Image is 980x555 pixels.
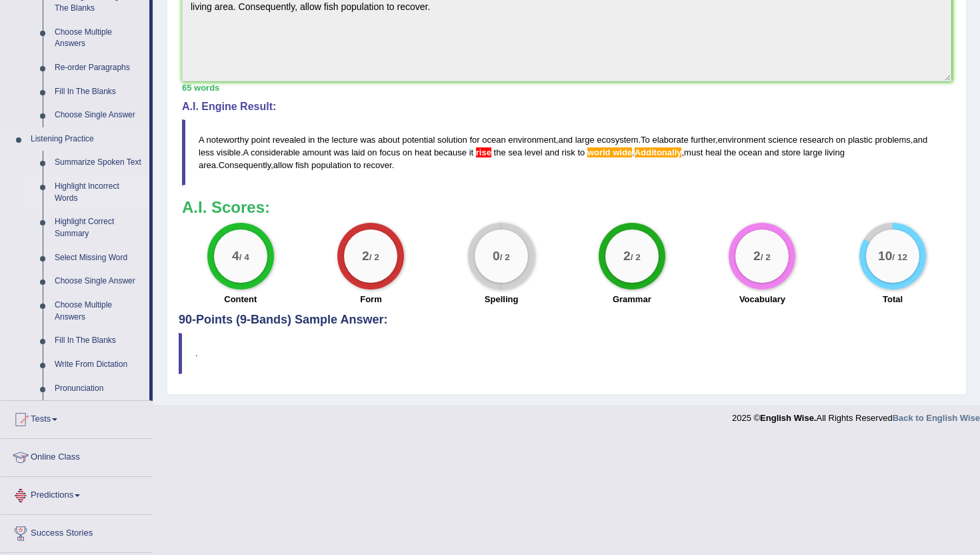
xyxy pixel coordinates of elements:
span: on [836,135,845,145]
span: on [403,147,412,157]
a: Highlight Correct Summary [49,210,149,245]
span: Consequently [219,160,271,170]
small: / 2 [500,253,510,263]
span: ocean [739,147,762,157]
span: considerable [251,147,300,157]
span: and [765,147,779,157]
label: Total [883,293,903,306]
span: The adjective/adverb “worldwide” is spelled as one word. (did you mean: worldwide) [587,147,611,157]
small: / 12 [892,253,907,263]
a: Summarize Spoken Text [49,151,149,175]
a: Online Class [1,439,153,472]
span: focus [379,147,400,157]
strong: English Wise. [760,413,816,423]
label: Content [224,293,257,306]
a: Re-order Paragraphs [49,56,149,80]
span: elaborate [652,135,688,145]
span: on [367,147,377,157]
a: Back to English Wise [893,413,980,423]
a: Choose Single Answer [49,269,149,294]
a: Fill In The Blanks [49,80,149,104]
span: lecture [332,135,358,145]
big: 0 [493,249,500,263]
big: 2 [363,249,370,263]
span: solution [437,135,467,145]
span: ocean [482,135,505,145]
span: environment [508,135,556,145]
span: because [434,147,467,157]
small: / 2 [631,253,641,263]
span: was [333,147,349,157]
a: Select Missing Word [49,246,149,270]
span: was [360,135,375,145]
label: Spelling [485,293,519,306]
span: must [684,147,703,157]
span: fish [295,160,309,170]
span: visible [217,147,241,157]
span: amount [302,147,331,157]
span: to [354,160,361,170]
a: Tests [1,401,153,434]
span: science [768,135,797,145]
span: it [469,147,474,157]
span: level [525,147,543,157]
big: 2 [754,249,761,263]
span: living [825,147,845,157]
span: sea [508,147,522,157]
a: Write From Dictation [49,353,149,377]
span: noteworthy [207,135,249,145]
big: 2 [623,249,631,263]
span: environment [718,135,766,145]
span: to [577,147,585,157]
label: Vocabulary [739,293,785,306]
span: allow [273,160,293,170]
span: the [724,147,736,157]
span: The adjective/adverb “worldwide” is spelled as one word. (did you mean: worldwide) [611,147,613,157]
div: 2025 © All Rights Reserved [732,405,980,424]
label: Form [360,293,382,306]
a: Choose Multiple Answers [49,294,149,329]
span: laid [351,147,365,157]
span: ecosystem [597,135,638,145]
a: Choose Multiple Answers [49,21,149,56]
span: recover [363,160,392,170]
span: A [199,135,204,145]
span: large [575,135,595,145]
span: the [317,135,329,145]
a: Highlight Incorrect Words [49,175,149,210]
span: store [781,147,801,157]
span: To [641,135,650,145]
big: 10 [878,249,892,263]
span: The adjective/adverb “worldwide” is spelled as one word. (did you mean: worldwide) [613,147,632,157]
label: Grammar [613,293,651,306]
span: risk [562,147,575,157]
a: Pronunciation [49,377,149,401]
span: heat [415,147,431,157]
span: and [913,135,927,145]
big: 4 [232,249,239,263]
a: Listening Practice [25,127,149,151]
span: further [691,135,715,145]
span: large [803,147,823,157]
span: less [199,147,214,157]
blockquote: , . , , . . , . , . [182,119,951,185]
span: Possible spelling mistake found. (did you mean: Additionally) [635,147,682,157]
span: problems [875,135,910,145]
a: Choose Single Answer [49,103,149,127]
b: A.I. Scores: [182,198,270,216]
span: heal [705,147,722,157]
span: research [800,135,834,145]
small: / 2 [369,253,379,263]
h4: A.I. Engine Result: [182,101,951,113]
a: Fill In The Blanks [49,329,149,353]
span: and [558,135,573,145]
span: and [545,147,559,157]
span: population [311,160,351,170]
a: Predictions [1,477,153,510]
span: potential [402,135,435,145]
span: about [378,135,400,145]
span: plastic [848,135,873,145]
span: in [308,135,315,145]
a: Success Stories [1,515,153,548]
